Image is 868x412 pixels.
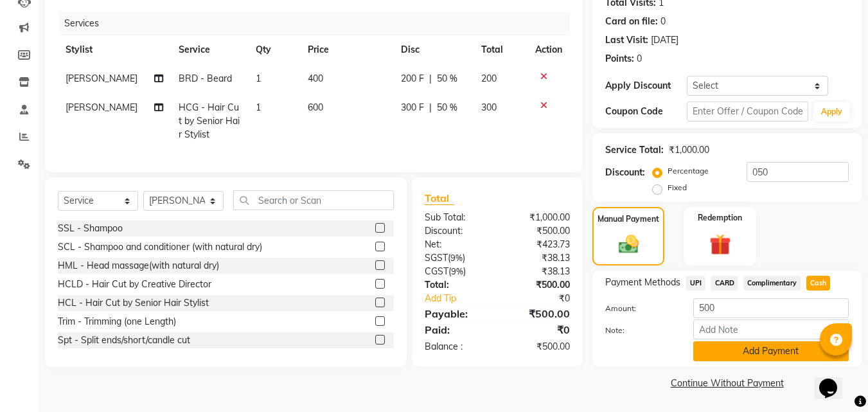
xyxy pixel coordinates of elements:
span: 1 [256,102,261,113]
th: Stylist [58,35,171,64]
div: ₹423.73 [497,238,580,251]
label: Redemption [698,212,742,224]
input: Add Note [693,319,849,339]
div: [DATE] [651,33,678,47]
span: 300 [481,102,497,113]
div: Net: [415,238,497,251]
span: Cash [806,276,831,291]
div: ₹500.00 [497,340,580,354]
div: ₹38.13 [497,265,580,278]
span: Complimentary [743,276,801,291]
a: Continue Without Payment [595,377,859,390]
span: 50 % [437,72,457,85]
div: ₹500.00 [497,306,580,321]
div: Paid: [415,322,497,337]
input: Enter Offer / Coupon Code [687,102,808,121]
span: 200 F [401,72,424,85]
div: Apply Discount [605,79,686,93]
div: Service Total: [605,143,664,157]
div: 0 [660,15,666,28]
div: Coupon Code [605,105,686,118]
span: SGST [425,252,448,264]
div: HML - Head massage(with natural dry) [58,259,219,273]
div: SCL - Shampoo and conditioner (with natural dry) [58,240,262,254]
span: 600 [308,102,323,113]
input: Search or Scan [233,190,394,210]
th: Disc [393,35,474,64]
span: [PERSON_NAME] [66,73,137,84]
div: HCL - Hair Cut by Senior Hair Stylist [58,296,209,310]
th: Qty [248,35,299,64]
div: ₹0 [497,322,580,337]
div: Services [59,12,580,35]
label: Percentage [668,165,709,177]
div: Payable: [415,306,497,321]
label: Amount: [596,303,683,314]
div: ₹500.00 [497,224,580,238]
div: Last Visit: [605,33,648,47]
span: 1 [256,73,261,84]
span: HCG - Hair Cut by Senior Hair Stylist [179,102,240,140]
button: Add Payment [693,341,849,361]
img: _cash.svg [612,233,645,256]
div: Discount: [605,166,645,179]
th: Total [474,35,527,64]
span: 9% [450,253,463,263]
span: | [429,72,432,85]
th: Service [171,35,249,64]
span: CGST [425,265,448,277]
label: Manual Payment [598,213,659,225]
div: Total: [415,278,497,292]
th: Price [300,35,394,64]
div: Trim - Trimming (one Length) [58,315,176,328]
div: Spt - Split ends/short/candle cut [58,334,190,347]
img: _gift.svg [703,231,738,258]
div: 0 [637,52,642,66]
div: Sub Total: [415,211,497,224]
span: | [429,101,432,114]
label: Note: [596,325,683,336]
div: Discount: [415,224,497,238]
span: 9% [451,266,463,276]
div: Card on file: [605,15,658,28]
a: Add Tip [415,292,511,305]
div: Points: [605,52,634,66]
span: 300 F [401,101,424,114]
button: Apply [813,102,850,121]
div: ₹0 [511,292,580,305]
div: ( ) [415,251,497,265]
span: 400 [308,73,323,84]
div: ₹1,000.00 [669,143,709,157]
span: Total [425,192,454,205]
div: ₹500.00 [497,278,580,292]
div: HCLD - Hair Cut by Creative Director [58,278,211,291]
div: ( ) [415,265,497,278]
span: Payment Methods [605,276,680,289]
span: 50 % [437,101,457,114]
span: UPI [686,276,705,291]
span: [PERSON_NAME] [66,102,137,113]
iframe: chat widget [814,361,855,399]
input: Amount [693,298,849,318]
div: ₹38.13 [497,251,580,265]
div: Balance : [415,340,497,354]
span: BRD - Beard [179,73,232,84]
div: SSL - Shampoo [58,222,123,235]
div: ₹1,000.00 [497,211,580,224]
span: CARD [711,276,738,291]
th: Action [527,35,570,64]
label: Fixed [668,182,687,193]
span: 200 [481,73,497,84]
